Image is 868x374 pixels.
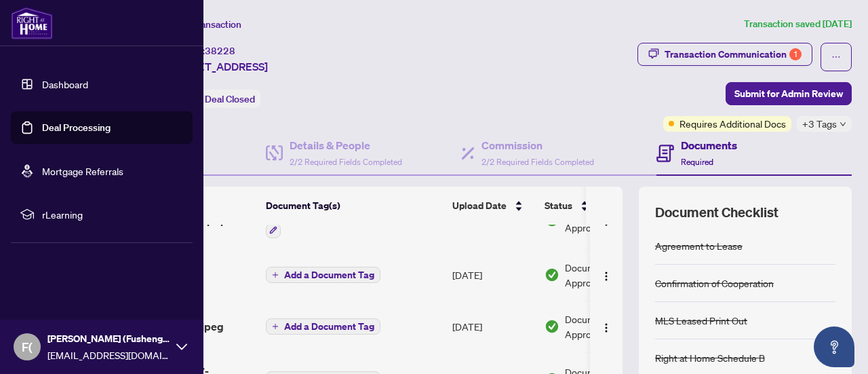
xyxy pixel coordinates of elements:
[734,83,843,105] span: Submit for Admin Review
[47,331,170,346] span: [PERSON_NAME] (Fusheng) Song
[205,45,235,57] span: 38228
[565,260,649,290] span: Document Approved
[840,121,846,128] span: down
[272,323,279,330] span: plus
[814,326,854,367] button: Open asap
[655,276,774,291] div: Confirmation of Cooperation
[168,58,268,75] span: [STREET_ADDRESS]
[11,7,53,39] img: logo
[655,203,778,222] span: Document Checklist
[447,187,539,225] th: Upload Date
[595,264,617,286] button: Logo
[42,207,183,222] span: rLearning
[42,78,88,90] a: Dashboard
[601,271,612,282] img: Logo
[802,116,837,132] span: +3 Tags
[679,116,786,131] span: Requires Additional Docs
[447,249,539,301] td: [DATE]
[42,165,123,177] a: Mortgage Referrals
[545,267,559,282] img: Document Status
[290,157,402,167] span: 2/2 Required Fields Completed
[290,137,402,153] h4: Details & People
[169,18,241,31] span: View Transaction
[205,93,255,105] span: Deal Closed
[637,43,812,66] button: Transaction Communication1
[168,90,260,108] div: Status:
[595,316,617,337] button: Logo
[481,157,594,167] span: 2/2 Required Fields Completed
[260,187,447,225] th: Document Tag(s)
[272,272,279,278] span: plus
[545,198,572,213] span: Status
[831,52,841,62] span: ellipsis
[539,187,654,225] th: Status
[545,319,559,334] img: Document Status
[42,121,111,134] a: Deal Processing
[789,48,802,60] div: 1
[266,267,380,283] button: Add a Document Tag
[266,266,380,284] button: Add a Document Tag
[565,312,649,341] span: Document Approved
[681,157,713,167] span: Required
[266,318,380,335] button: Add a Document Tag
[681,137,737,153] h4: Documents
[601,322,612,333] img: Logo
[665,43,802,65] div: Transaction Communication
[22,337,33,356] span: F(
[655,313,747,328] div: MLS Leased Print Out
[452,198,507,213] span: Upload Date
[655,350,765,365] div: Right at Home Schedule B
[266,318,380,335] button: Add a Document Tag
[284,322,374,331] span: Add a Document Tag
[284,270,374,280] span: Add a Document Tag
[726,82,852,105] button: Submit for Admin Review
[744,16,852,32] article: Transaction saved [DATE]
[47,348,170,362] span: [EMAIL_ADDRESS][DOMAIN_NAME]
[655,238,743,253] div: Agreement to Lease
[481,137,594,153] h4: Commission
[447,301,539,352] td: [DATE]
